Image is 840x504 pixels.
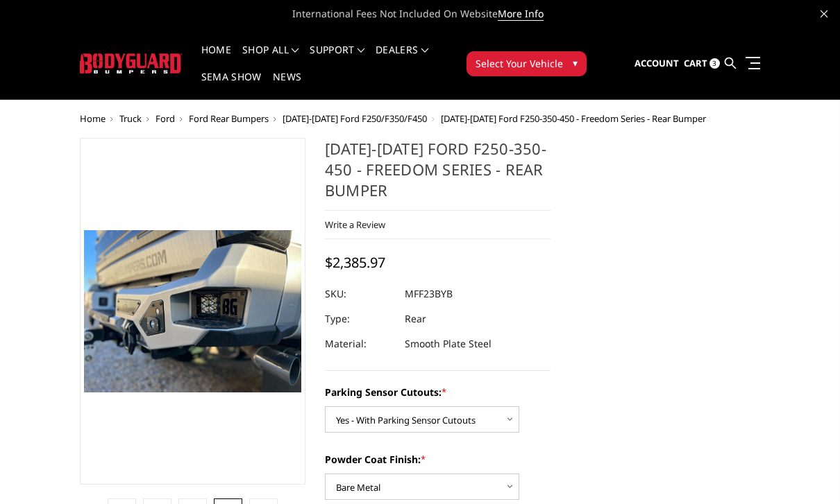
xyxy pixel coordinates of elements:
a: More Info [498,7,544,21]
dd: MFF23BYB [405,281,453,306]
span: Account [635,57,679,69]
a: SEMA Show [201,72,262,99]
a: Account [635,45,679,82]
span: Select Your Vehicle [476,56,563,71]
a: [DATE]-[DATE] Ford F250/F350/F450 [283,112,427,125]
label: Parking Sensor Cutouts: [325,385,551,399]
button: Select Your Vehicle [467,51,587,76]
dd: Rear [405,306,426,331]
dt: SKU: [325,281,394,306]
a: Home [201,45,231,72]
span: 3 [709,58,720,69]
span: $2,385.97 [325,253,385,272]
label: Powder Coat Finish: [325,452,551,467]
span: [DATE]-[DATE] Ford F250-350-450 - Freedom Series - Rear Bumper [441,112,706,125]
a: Dealers [376,45,428,72]
dt: Type: [325,306,394,331]
a: shop all [242,45,299,72]
a: Ford Rear Bumpers [189,112,269,125]
dd: Smooth Plate Steel [405,331,492,356]
span: Cart [684,57,707,69]
img: BODYGUARD BUMPERS [80,53,182,73]
iframe: Chat Widget [771,437,840,504]
a: Home [80,112,106,125]
a: 2023-2025 Ford F250-350-450 - Freedom Series - Rear Bumper [80,138,305,485]
a: Support [310,45,364,72]
span: ▾ [573,55,578,70]
h1: [DATE]-[DATE] Ford F250-350-450 - Freedom Series - Rear Bumper [325,138,551,211]
dt: Material: [325,331,394,356]
a: Truck [119,112,142,125]
a: Cart 3 [684,45,720,82]
a: Ford [156,112,175,125]
a: Write a Review [325,218,385,231]
a: News [273,72,301,99]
